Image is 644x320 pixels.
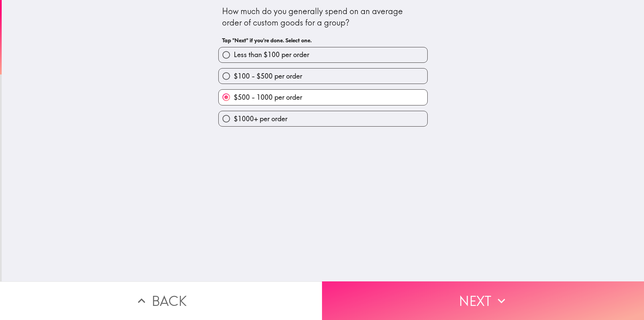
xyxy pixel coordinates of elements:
[222,6,424,28] div: How much do you generally spend on an average order of custom goods for a group?
[234,93,302,102] span: $500 - 1000 per order
[234,72,302,81] span: $100 - $500 per order
[222,37,424,44] h6: Tap "Next" if you're done. Select one.
[322,281,644,320] button: Next
[219,68,427,84] button: $100 - $500 per order
[234,114,287,124] span: $1000+ per order
[219,111,427,126] button: $1000+ per order
[219,90,427,105] button: $500 - 1000 per order
[219,47,427,62] button: Less than $100 per order
[234,50,309,59] span: Less than $100 per order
